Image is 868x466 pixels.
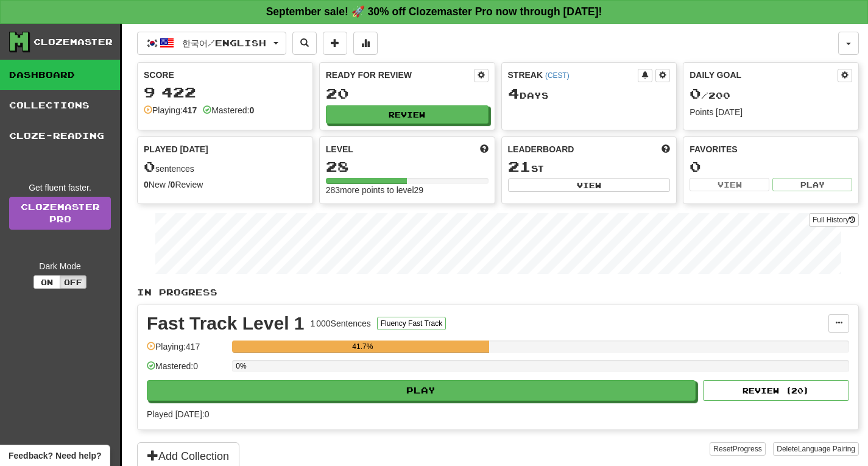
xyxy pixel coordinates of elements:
div: st [508,159,671,175]
div: Day s [508,86,671,102]
strong: September sale! 🚀 30% off Clozemaster Pro now through [DATE]! [266,5,602,18]
button: Full History [809,213,859,227]
span: Level [326,143,353,155]
span: 0 [690,85,701,102]
a: (CEST) [545,71,570,80]
span: Open feedback widget [9,450,101,462]
div: New / Review [144,178,306,191]
div: 20 [326,86,489,101]
span: 0 [144,158,155,175]
span: Leaderboard [508,143,574,155]
div: Fast Track Level 1 [147,314,305,333]
button: View [690,178,769,191]
div: 283 more points to level 29 [326,184,489,196]
div: sentences [144,159,306,175]
button: Search sentences [292,32,317,55]
div: Playing: 417 [147,341,226,361]
button: View [508,178,671,192]
button: More stats [353,32,378,55]
div: 28 [326,159,489,174]
span: Played [DATE] [144,143,208,155]
span: Progress [733,445,762,453]
span: Played [DATE]: 0 [147,409,209,419]
button: Play [147,380,696,401]
button: Review [326,105,489,124]
a: ClozemasterPro [9,197,111,230]
div: Streak [508,69,638,81]
button: Off [60,275,86,289]
button: Add sentence to collection [323,32,347,55]
div: Mastered: 0 [147,360,226,380]
strong: 0 [171,180,175,189]
div: Get fluent faster. [9,182,111,194]
div: Clozemaster [34,36,113,48]
div: 1 000 Sentences [311,317,371,330]
div: 0 [690,159,852,174]
div: 9 422 [144,85,306,100]
div: Ready for Review [326,69,474,81]
strong: 0 [249,105,254,115]
div: Dark Mode [9,260,111,272]
p: In Progress [137,286,859,298]
strong: 0 [144,180,149,189]
span: 21 [508,158,531,175]
span: Language Pairing [798,445,855,453]
span: / 200 [690,90,730,101]
button: ResetProgress [710,442,765,456]
div: Daily Goal [690,69,838,82]
span: 한국어 / English [182,38,266,48]
strong: 417 [183,105,197,115]
button: Review (20) [703,380,849,401]
button: Play [772,178,852,191]
div: Mastered: [203,104,254,116]
button: Fluency Fast Track [377,317,446,330]
button: DeleteLanguage Pairing [773,442,859,456]
div: Playing: [144,104,197,116]
button: 한국어/English [137,32,286,55]
div: Score [144,69,306,81]
div: Favorites [690,143,852,155]
div: Points [DATE] [690,106,852,118]
span: 4 [508,85,520,102]
span: Score more points to level up [480,143,489,155]
button: On [34,275,60,289]
span: This week in points, UTC [662,143,670,155]
div: 41.7% [236,341,489,353]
